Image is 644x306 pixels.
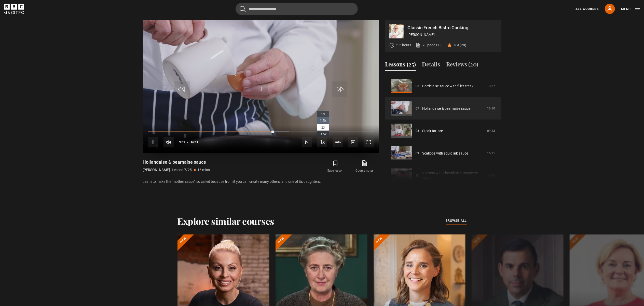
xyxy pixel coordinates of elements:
p: [PERSON_NAME] [408,32,497,37]
button: Reviews (20) [446,60,478,71]
p: 4.9 (20) [454,43,467,48]
span: 2x [321,112,325,116]
span: auto [333,137,343,147]
span: 16:11 [190,138,198,147]
a: All Courses [576,7,599,11]
h1: Hollandaise & bearnaise sauce [143,159,210,165]
button: Next Lesson [302,137,312,147]
input: Search [236,3,358,15]
svg: BBC Maestro [4,4,24,14]
a: Steak tartare [422,128,443,134]
p: Classic French Bistro Cooking [408,25,497,30]
span: 0.5x [320,132,327,136]
button: Fullscreen [364,137,374,147]
div: Current quality: 720p [333,137,343,147]
p: Lesson 7/25 [172,167,192,173]
button: Pause [148,137,158,147]
button: Save lesson [321,159,350,174]
button: Mute [163,137,174,147]
video-js: Video Player [143,20,379,153]
h2: Explore similar courses [177,216,275,226]
div: Progress Bar [148,132,374,133]
span: 1.5x [320,119,327,123]
button: Toggle navigation [621,7,640,12]
button: Submit the search query [240,6,246,12]
button: Captions [348,137,358,147]
span: 1x [321,125,325,129]
p: Learn to make the ‘mother sauce’, so called because from it you can create many others, and one o... [143,179,379,184]
span: 9:01 [179,138,185,147]
a: browse all [446,218,467,224]
a: Course notes [350,159,379,174]
a: 70 page PDF [416,43,443,48]
p: 16 mins [198,167,210,173]
p: 5.5 hours [396,43,412,48]
button: Lessons (25) [385,60,416,71]
p: [PERSON_NAME] [143,167,170,173]
a: Hollandaise & bearnaise sauce [422,106,471,111]
a: Bordelaise sauce with fillet steak [422,84,474,89]
button: Playback Rate [317,137,327,147]
span: - [187,141,188,144]
a: Scallops with squid ink sauce [422,151,468,156]
button: Details [422,60,440,71]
